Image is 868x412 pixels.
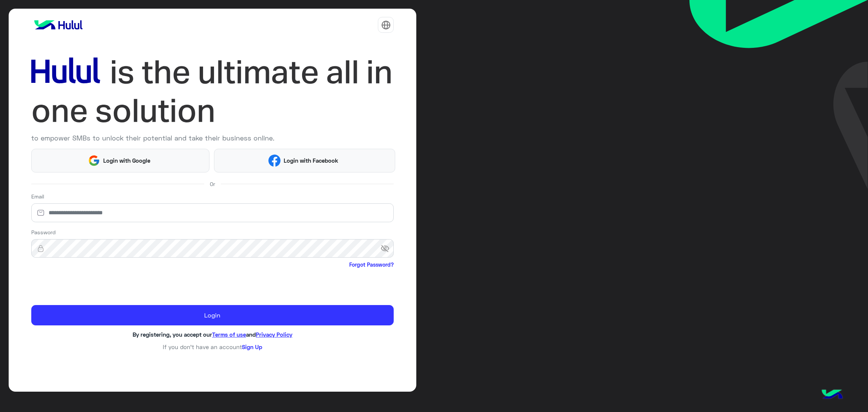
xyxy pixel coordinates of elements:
[31,270,146,299] iframe: reCAPTCHA
[31,53,394,130] img: hululLoginTitle_EN.svg
[31,149,210,172] button: Login with Google
[268,154,281,167] img: Facebook
[242,343,262,350] a: Sign Up
[31,305,394,325] button: Login
[381,242,394,255] span: visibility_off
[31,343,394,350] h6: If you don’t have an account
[100,156,153,165] span: Login with Google
[210,180,215,188] span: Or
[133,331,212,338] span: By registering, you accept our
[246,331,256,338] span: and
[88,154,100,167] img: Google
[281,156,341,165] span: Login with Facebook
[31,245,50,252] img: lock
[212,331,246,338] a: Terms of use
[31,192,44,200] label: Email
[31,17,86,32] img: logo
[819,382,845,408] img: hulul-logo.png
[349,261,394,269] a: Forgot Password?
[256,331,292,338] a: Privacy Policy
[31,209,50,217] img: email
[31,133,394,143] p: to empower SMBs to unlock their potential and take their business online.
[381,20,391,30] img: tab
[31,228,56,236] label: Password
[214,149,395,172] button: Login with Facebook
